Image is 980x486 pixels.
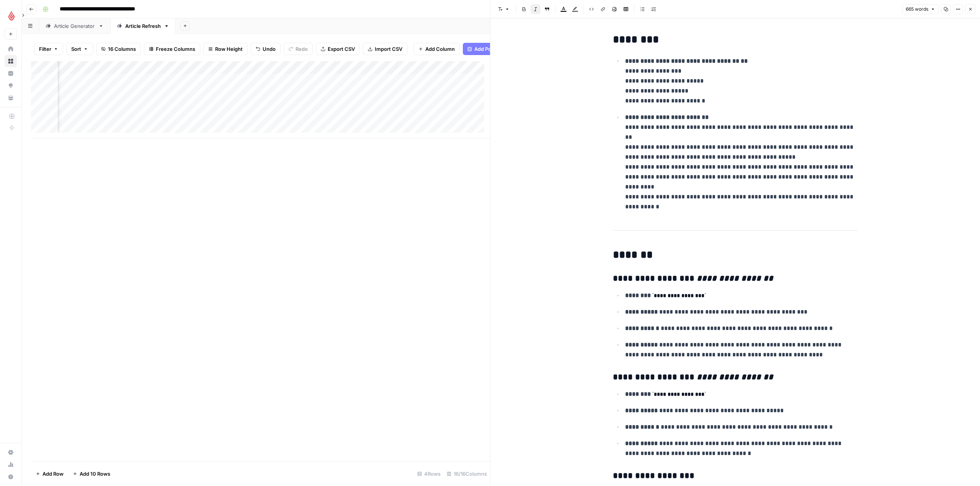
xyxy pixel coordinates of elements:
[215,45,243,53] span: Row Height
[5,6,17,25] button: Workspace: Lightspeed
[5,92,17,104] a: Your Data
[66,43,93,55] button: Sort
[463,43,521,55] button: Add Power Agent
[375,45,402,53] span: Import CSV
[251,43,281,55] button: Undo
[316,43,360,55] button: Export CSV
[906,6,928,13] span: 665 words
[68,468,115,480] button: Add 10 Rows
[125,22,161,30] div: Article Refresh
[263,45,276,53] span: Undo
[156,45,195,53] span: Freeze Columns
[425,45,455,53] span: Add Column
[414,468,444,480] div: 4 Rows
[444,468,490,480] div: 16/16 Columns
[413,43,460,55] button: Add Column
[474,45,516,53] span: Add Power Agent
[284,43,313,55] button: Redo
[42,470,64,478] span: Add Row
[5,446,17,458] a: Settings
[5,55,17,67] a: Browse
[363,43,407,55] button: Import CSV
[296,45,308,53] span: Redo
[328,45,355,53] span: Export CSV
[71,45,81,53] span: Sort
[96,43,141,55] button: 16 Columns
[80,470,110,478] span: Add 10 Rows
[5,43,17,55] a: Home
[54,22,95,30] div: Article Generator
[902,4,939,14] button: 665 words
[203,43,248,55] button: Row Height
[39,45,51,53] span: Filter
[5,9,18,23] img: Lightspeed Logo
[5,67,17,80] a: Insights
[144,43,200,55] button: Freeze Columns
[110,18,176,34] a: Article Refresh
[108,45,136,53] span: 16 Columns
[39,18,110,34] a: Article Generator
[34,43,63,55] button: Filter
[5,471,17,483] button: Help + Support
[31,468,68,480] button: Add Row
[5,80,17,92] a: Opportunities
[5,458,17,471] a: Usage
